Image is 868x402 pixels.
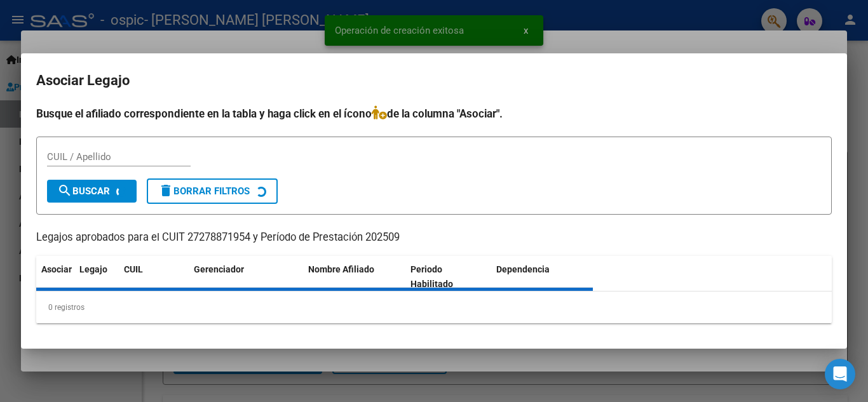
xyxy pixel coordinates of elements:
[410,264,453,289] span: Periodo Habilitado
[194,264,244,274] span: Gerenciador
[47,180,137,203] button: Buscar
[36,291,832,323] div: 0 registros
[158,183,173,198] mat-icon: delete
[36,230,832,246] p: Legajos aprobados para el CUIT 27278871954 y Período de Prestación 202509
[496,264,550,274] span: Dependencia
[57,183,72,198] mat-icon: search
[41,264,72,274] span: Asociar
[74,256,119,298] datatable-header-cell: Legajo
[36,105,832,122] h4: Busque el afiliado correspondiente en la tabla y haga click en el ícono de la columna "Asociar".
[36,256,74,298] datatable-header-cell: Asociar
[308,264,374,274] span: Nombre Afiliado
[189,256,303,298] datatable-header-cell: Gerenciador
[158,185,250,197] span: Borrar Filtros
[147,178,278,204] button: Borrar Filtros
[303,256,405,298] datatable-header-cell: Nombre Afiliado
[124,264,143,274] span: CUIL
[491,256,593,298] datatable-header-cell: Dependencia
[57,185,110,197] span: Buscar
[405,256,491,298] datatable-header-cell: Periodo Habilitado
[36,69,832,93] h2: Asociar Legajo
[825,359,855,389] div: Open Intercom Messenger
[79,264,107,274] span: Legajo
[119,256,189,298] datatable-header-cell: CUIL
